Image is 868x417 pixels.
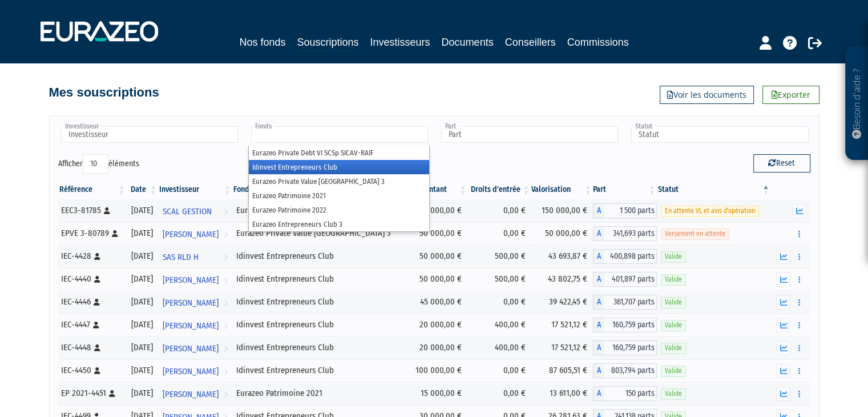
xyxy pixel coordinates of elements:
[249,203,429,217] li: Eurazeo Patrimoine 2022
[406,268,467,291] td: 50 000,00 €
[130,273,154,285] div: [DATE]
[224,315,228,336] i: Voir l'investisseur
[163,201,212,222] span: SCAL GESTION
[661,228,729,239] span: Versement en attente
[94,276,100,283] i: [Français] Personne physique
[531,291,593,314] td: 39 422,45 €
[163,338,219,359] span: [PERSON_NAME]
[467,268,531,291] td: 500,00 €
[61,227,123,239] div: EPVE 3-80789
[163,292,219,314] span: [PERSON_NAME]
[61,387,123,399] div: EP 2021-4451
[467,199,531,222] td: 0,00 €
[158,382,232,405] a: [PERSON_NAME]
[467,180,531,199] th: Droits d'entrée: activer pour trier la colonne par ordre croissant
[604,318,657,332] span: 160,759 parts
[49,86,159,99] h4: Mes souscriptions
[442,34,494,50] a: Documents
[158,268,232,291] a: [PERSON_NAME]
[406,180,467,199] th: Montant: activer pour trier la colonne par ordre croissant
[370,34,430,50] a: Investisseurs
[531,314,593,336] td: 17 521,12 €
[593,249,657,264] div: A - Idinvest Entrepreneurs Club
[604,272,657,287] span: 401,897 parts
[112,230,118,237] i: [Français] Personne physique
[94,367,100,374] i: [Français] Personne physique
[224,224,228,245] i: Voir l'investisseur
[236,205,402,216] div: Eurazeo Entrepreneurs Club 3
[163,361,219,382] span: [PERSON_NAME]
[236,387,402,399] div: Eurazeo Patrimoine 2021
[61,364,123,376] div: IEC-4450
[406,336,467,359] td: 20 000,00 €
[236,342,402,354] div: Idinvest Entrepreneurs Club
[224,338,228,359] i: Voir l'investisseur
[130,387,154,399] div: [DATE]
[236,273,402,285] div: Idinvest Entrepreneurs Club
[406,359,467,382] td: 100 000,00 €
[58,154,139,174] label: Afficher éléments
[406,291,467,314] td: 45 000,00 €
[236,227,402,239] div: Eurazeo Private Value [GEOGRAPHIC_DATA] 3
[531,359,593,382] td: 87 605,51 €
[661,388,686,399] span: Valide
[126,180,158,199] th: Date: activer pour trier la colonne par ordre croissant
[94,299,100,306] i: [Français] Personne physique
[58,180,127,199] th: Référence : activer pour trier la colonne par ordre croissant
[661,251,686,262] span: Valide
[604,363,657,378] span: 803,794 parts
[93,322,99,328] i: [Français] Personne physique
[163,247,199,268] span: SAS RLD H
[130,227,154,239] div: [DATE]
[163,315,219,336] span: [PERSON_NAME]
[467,359,531,382] td: 0,00 €
[61,296,123,308] div: IEC-4446
[467,314,531,336] td: 400,00 €
[224,247,228,268] i: Voir l'investisseur
[104,207,110,214] i: [Français] Personne physique
[604,340,657,355] span: 160,759 parts
[406,199,467,222] td: 150 000,00 €
[406,382,467,405] td: 15 000,00 €
[661,274,686,285] span: Valide
[224,270,228,291] i: Voir l'investisseur
[61,205,123,216] div: EEC3-81785
[593,295,657,310] div: A - Idinvest Entrepreneurs Club
[593,203,657,218] div: A - Eurazeo Entrepreneurs Club 3
[593,363,657,378] div: A - Idinvest Entrepreneurs Club
[593,226,604,241] span: A
[593,272,657,287] div: A - Idinvest Entrepreneurs Club
[297,34,358,52] a: Souscriptions
[130,205,154,216] div: [DATE]
[593,226,657,241] div: A - Eurazeo Private Value Europe 3
[850,52,863,155] p: Besoin d'aide ?
[657,180,770,199] th: Statut : activer pour trier la colonne par ordre d&eacute;croissant
[467,291,531,314] td: 0,00 €
[236,364,402,376] div: Idinvest Entrepreneurs Club
[224,201,228,222] i: Voir l'investisseur
[61,342,123,354] div: IEC-4448
[249,160,429,174] li: Idinvest Entrepreneurs Club
[661,366,686,376] span: Valide
[224,361,228,382] i: Voir l'investisseur
[163,270,219,291] span: [PERSON_NAME]
[130,342,154,354] div: [DATE]
[109,390,115,397] i: [Français] Personne physique
[249,217,429,231] li: Eurazeo Entrepreneurs Club 3
[467,222,531,245] td: 0,00 €
[593,180,657,199] th: Part: activer pour trier la colonne par ordre croissant
[163,384,219,405] span: [PERSON_NAME]
[232,180,406,199] th: Fonds: activer pour trier la colonne par ordre croissant
[661,206,759,216] span: En attente VL et avis d'opération
[531,180,593,199] th: Valorisation: activer pour trier la colonne par ordre croissant
[61,250,123,262] div: IEC-4428
[163,224,219,245] span: [PERSON_NAME]
[406,314,467,336] td: 20 000,00 €
[593,386,604,401] span: A
[661,343,686,354] span: Valide
[158,359,232,382] a: [PERSON_NAME]
[236,319,402,331] div: Idinvest Entrepreneurs Club
[593,272,604,287] span: A
[593,203,604,218] span: A
[158,199,232,222] a: SCAL GESTION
